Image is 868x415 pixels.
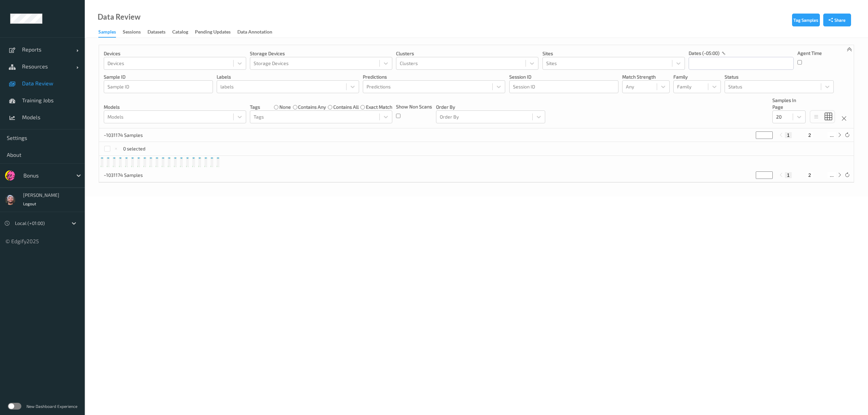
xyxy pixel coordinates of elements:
p: Tags [250,104,260,110]
a: Samples [98,27,123,38]
p: Devices [104,50,246,57]
button: 2 [806,172,813,178]
a: Catalog [172,27,195,37]
p: Sites [542,50,685,57]
a: Datasets [147,27,172,37]
p: labels [217,74,359,80]
div: Data Review [98,14,140,20]
div: Pending Updates [195,28,231,37]
div: Datasets [147,28,165,37]
div: Data Annotation [237,28,272,37]
button: ... [828,132,836,138]
button: 1 [785,132,792,138]
p: Session ID [509,74,618,80]
div: Sessions [123,28,141,37]
div: Catalog [172,28,188,37]
label: contains any [298,104,326,110]
button: Tag Samples [792,14,820,26]
p: dates (-05:00) [689,50,719,57]
p: ~1031174 Samples [104,172,155,179]
a: Sessions [123,27,147,37]
p: Match Strength [622,74,670,80]
p: Status [725,74,834,80]
p: Sample ID [104,74,213,80]
p: Models [104,104,246,110]
div: Samples [98,28,116,38]
a: Data Annotation [237,27,279,37]
p: Show Non Scans [396,103,432,110]
button: Share [823,14,851,26]
button: 2 [806,132,813,138]
label: none [279,104,291,110]
p: Agent Time [797,50,822,57]
label: contains all [333,104,359,110]
label: exact match [366,104,392,110]
p: Predictions [363,74,505,80]
a: Pending Updates [195,27,237,37]
p: Storage Devices [250,50,392,57]
p: 0 selected [123,145,145,152]
button: 1 [785,172,792,178]
p: Family [673,74,721,80]
button: ... [828,172,836,178]
p: Clusters [396,50,538,57]
p: Order By [436,104,545,110]
p: ~1031174 Samples [104,132,155,139]
p: Samples In Page [772,97,806,110]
